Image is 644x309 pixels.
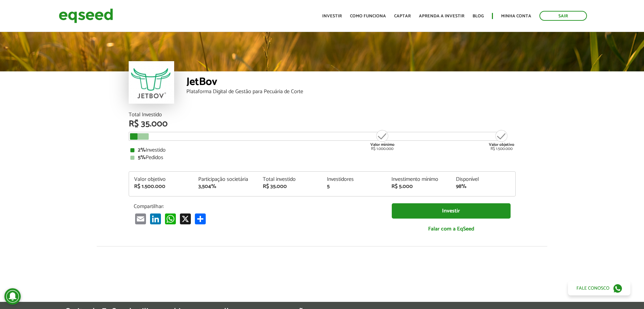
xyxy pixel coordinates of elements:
div: R$ 1.500.000 [134,184,188,189]
a: Compartilhar [194,213,207,224]
a: X [179,213,192,224]
div: 3,504% [198,184,253,189]
div: Pedidos [130,155,514,160]
a: LinkedIn [149,213,162,224]
div: R$ 35.000 [263,184,317,189]
div: 5 [327,184,381,189]
p: Compartilhar: [134,203,382,210]
div: R$ 5.000 [391,184,446,189]
div: 98% [456,184,510,189]
div: Participação societária [198,177,253,182]
a: WhatsApp [164,213,177,224]
a: Blog [473,14,484,18]
div: R$ 1.000.000 [370,129,395,151]
div: JetBov [186,76,516,89]
div: Disponível [456,177,510,182]
a: Investir [322,14,342,18]
div: Plataforma Digital de Gestão para Pecuária de Corte [186,89,516,95]
strong: 2% [138,145,146,155]
div: R$ 1.500.000 [489,129,514,151]
div: Valor objetivo [134,177,188,182]
a: Fale conosco [568,281,630,295]
div: Investimento mínimo [391,177,446,182]
a: Falar com a EqSeed [392,222,511,236]
a: Sair [539,11,587,21]
div: Total Investido [129,112,516,118]
strong: Valor objetivo [489,141,514,148]
img: EqSeed [59,7,113,25]
a: Captar [394,14,411,18]
div: Investido [130,148,514,153]
a: Investir [392,203,511,219]
a: Como funciona [350,14,386,18]
div: Total investido [263,177,317,182]
div: Investidores [327,177,381,182]
strong: 5% [138,153,146,162]
div: R$ 35.000 [129,120,516,128]
strong: Valor mínimo [370,141,394,148]
a: Minha conta [501,14,531,18]
a: Email [134,213,147,224]
a: Aprenda a investir [419,14,464,18]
